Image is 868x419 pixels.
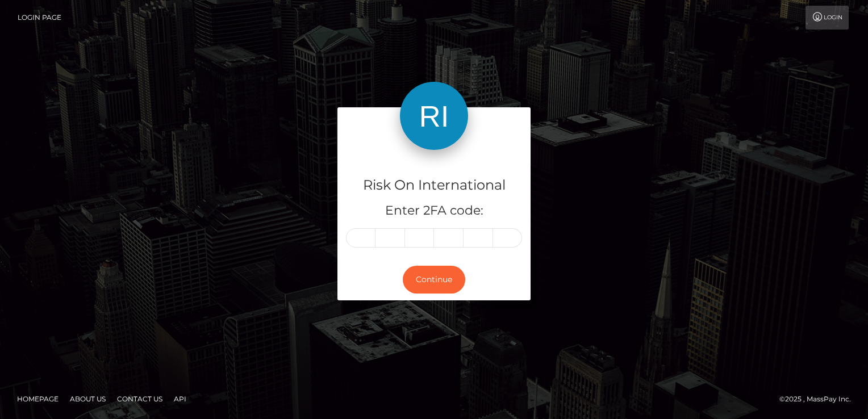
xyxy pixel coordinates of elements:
[346,175,522,195] h4: Risk On International
[169,390,191,408] a: API
[400,82,468,150] img: Risk On International
[65,390,110,408] a: About Us
[806,6,849,30] a: Login
[403,266,465,294] button: Continue
[346,202,522,220] h5: Enter 2FA code:
[112,390,167,408] a: Contact Us
[12,390,63,408] a: Homepage
[18,6,61,30] a: Login Page
[779,393,859,405] div: © 2025 , MassPay Inc.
